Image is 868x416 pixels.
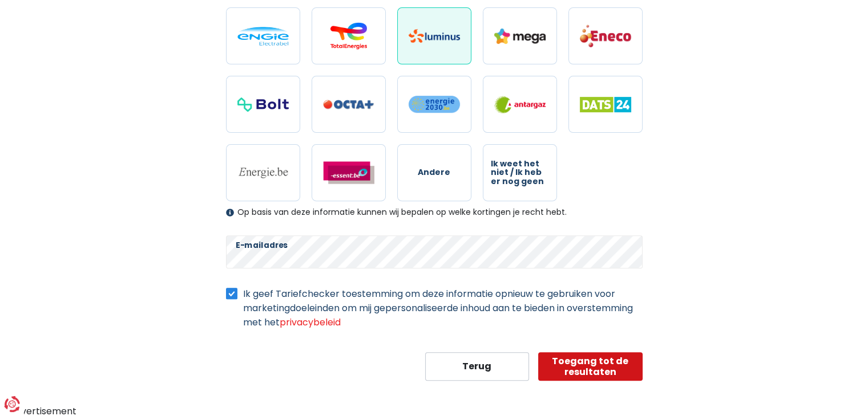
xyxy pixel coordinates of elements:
[280,316,341,329] a: privacybeleid
[580,97,631,112] img: Dats 24
[491,160,549,186] span: Ik weet het niet / Ik heb er nog geen
[323,22,374,50] img: Total Energies / Lampiris
[226,207,643,217] div: Op basis van deze informatie kunnen wij bepalen op welke kortingen je recht hebt.
[418,168,450,177] span: Andere
[237,97,289,112] img: Bolt
[494,28,546,44] img: Mega
[243,287,643,329] label: Ik geef Tariefchecker toestemming om deze informatie opnieuw te gebruiken voor marketingdoeleinde...
[538,352,643,381] button: Toegang tot de resultaten
[409,29,460,43] img: Luminus
[237,166,289,179] img: Energie.be
[494,96,546,113] img: Antargaz
[580,24,631,48] img: Eneco
[323,100,374,109] img: Octa+
[237,27,289,46] img: Engie / Electrabel
[409,95,460,113] img: Energie2030
[425,352,530,381] button: Terug
[323,161,374,184] img: Essent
